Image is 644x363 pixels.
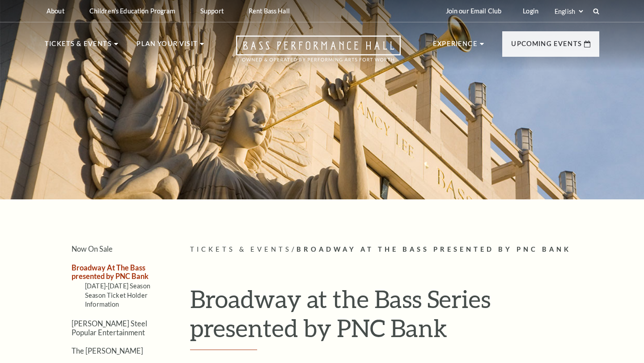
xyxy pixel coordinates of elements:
select: Select: [553,7,585,16]
p: / [190,244,599,255]
p: Experience [433,38,478,55]
a: The [PERSON_NAME] [72,346,143,355]
p: Children's Education Program [89,7,175,15]
p: Support [200,7,224,15]
p: Upcoming Events [511,38,582,55]
p: Plan Your Visit [136,38,198,55]
a: Now On Sale [72,245,113,253]
span: Broadway At The Bass presented by PNC Bank [297,245,571,253]
a: [PERSON_NAME] Steel Popular Entertainment [72,319,147,336]
p: Tickets & Events [45,38,112,55]
a: Broadway At The Bass presented by PNC Bank [72,263,148,280]
h1: Broadway at the Bass Series presented by PNC Bank [190,284,599,350]
a: Season Ticket Holder Information [85,291,148,308]
p: About [47,7,64,15]
p: Rent Bass Hall [249,7,290,15]
span: Tickets & Events [190,245,292,253]
a: [DATE]-[DATE] Season [85,282,150,290]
